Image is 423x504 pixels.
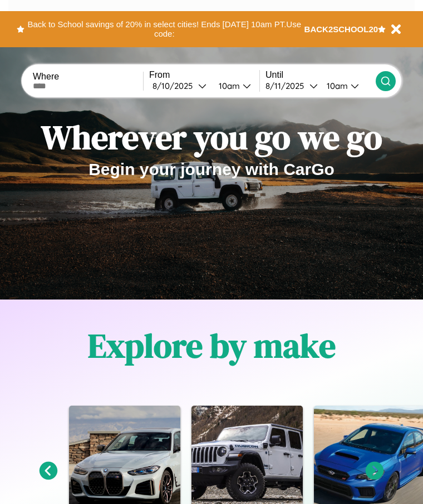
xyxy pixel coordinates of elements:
h1: Explore by make [88,323,336,368]
button: Back to School savings of 20% in select cities! Ends [DATE] 10am PT.Use code: [24,17,304,42]
label: Until [265,70,376,80]
label: From [149,70,259,80]
button: 10am [318,80,376,92]
div: 10am [213,81,243,91]
label: Where [33,72,143,82]
button: 10am [210,80,259,92]
button: 8/10/2025 [149,80,210,92]
div: 8 / 10 / 2025 [153,81,198,91]
div: 10am [321,81,351,91]
b: BACK2SCHOOL20 [304,24,378,34]
div: 8 / 11 / 2025 [265,81,309,91]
